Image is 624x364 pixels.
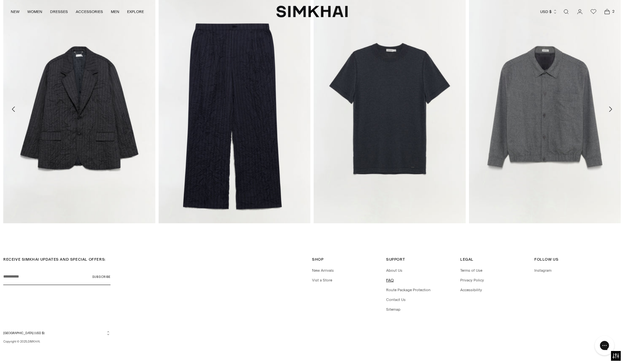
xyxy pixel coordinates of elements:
a: Go to the account page [573,5,586,18]
a: EXPLORE [127,5,144,19]
a: Sitemap [386,307,400,312]
button: [GEOGRAPHIC_DATA] (USD $) [3,331,110,335]
a: Accessibility [460,288,482,292]
p: Copyright © 2025, . [3,339,110,344]
button: Subscribe [92,269,110,285]
span: Shop [312,257,323,262]
a: Wishlist [587,5,600,18]
a: Route Package Protection [386,288,431,292]
a: Open search modal [560,5,573,18]
iframe: Gorgias live chat messenger [591,333,617,357]
a: Terms of Use [460,268,482,273]
a: SIMKHAI [276,5,348,18]
span: Follow Us [534,257,558,262]
button: USD $ [540,5,557,19]
a: Open cart modal [601,5,614,18]
a: DRESSES [50,5,68,19]
span: Support [386,257,405,262]
a: New Arrivals [312,268,334,273]
a: Vist a Store [312,278,332,282]
button: Move to previous carousel slide [6,102,21,116]
a: About Us [386,268,402,273]
span: RECEIVE SIMKHAI UPDATES AND SPECIAL OFFERS: [3,257,106,262]
button: Move to next carousel slide [603,102,617,116]
a: FAQ [386,278,394,282]
span: Legal [460,257,474,262]
span: 2 [610,8,616,14]
a: Contact Us [386,297,406,302]
a: Privacy Policy [460,278,484,282]
a: WOMEN [27,5,42,19]
iframe: Sign Up via Text for Offers [5,339,65,359]
a: MEN [111,5,119,19]
a: Instagram [534,268,552,273]
a: ACCESSORIES [76,5,103,19]
a: NEW [11,5,19,19]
